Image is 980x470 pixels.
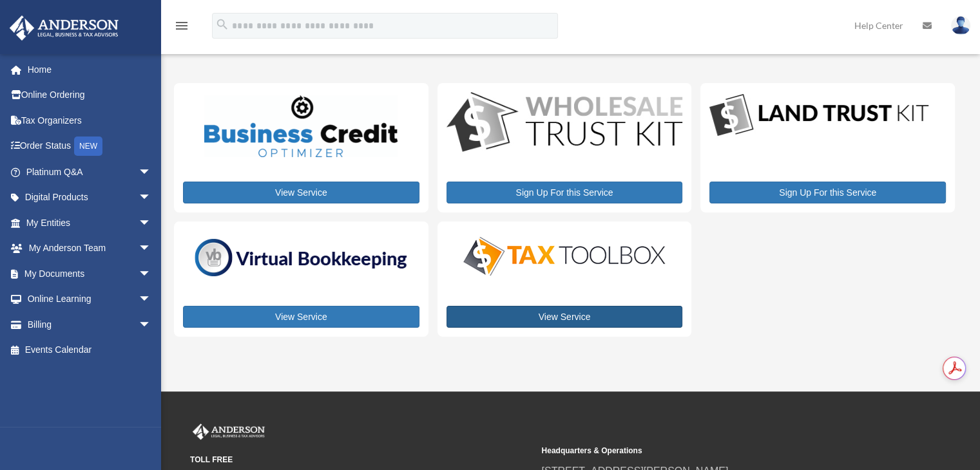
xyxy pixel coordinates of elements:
[139,159,164,185] span: arrow_drop_down
[9,210,171,236] a: My Entitiesarrow_drop_down
[139,312,164,338] span: arrow_drop_down
[541,444,883,458] small: Headquarters & Operations
[139,287,164,313] span: arrow_drop_down
[74,136,102,156] div: NEW
[9,108,171,133] a: Tax Organizers
[215,17,229,32] i: search
[447,92,683,155] img: WS-Trust-Kit-lgo-1.jpg
[9,337,171,363] a: Events Calendar
[447,306,683,328] a: View Service
[139,210,164,236] span: arrow_drop_down
[9,261,171,287] a: My Documentsarrow_drop_down
[190,424,267,440] img: Anderson Advisors Platinum Portal
[183,182,419,203] a: View Service
[183,306,419,328] a: View Service
[174,18,189,33] i: menu
[9,236,171,261] a: My Anderson Teamarrow_drop_down
[9,82,171,108] a: Online Ordering
[9,185,164,211] a: Digital Productsarrow_drop_down
[9,57,171,82] a: Home
[951,16,970,35] img: User Pic
[709,182,946,203] a: Sign Up For this Service
[139,236,164,262] span: arrow_drop_down
[709,92,928,139] img: LandTrust_lgo-1.jpg
[139,185,164,211] span: arrow_drop_down
[447,182,683,203] a: Sign Up For this Service
[6,15,122,41] img: Anderson Advisors Platinum Portal
[9,159,171,185] a: Platinum Q&Aarrow_drop_down
[139,261,164,287] span: arrow_drop_down
[9,133,171,160] a: Order StatusNEW
[9,287,171,312] a: Online Learningarrow_drop_down
[174,23,189,33] a: menu
[9,312,171,337] a: Billingarrow_drop_down
[190,453,532,467] small: TOLL FREE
